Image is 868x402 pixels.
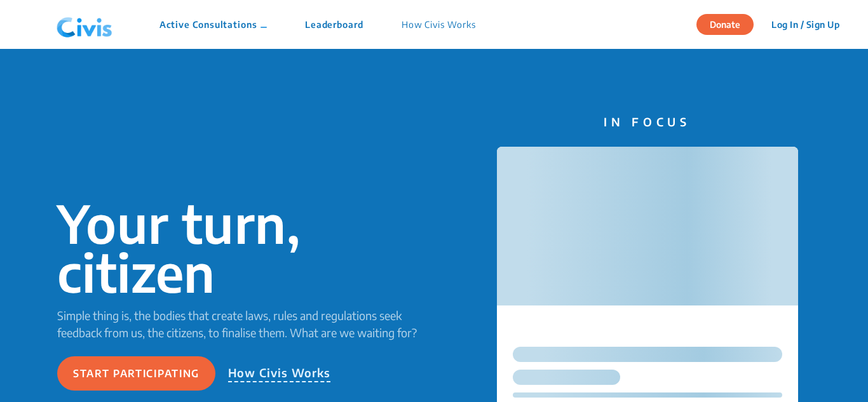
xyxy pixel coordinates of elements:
a: Donate [696,17,763,30]
img: navlogo.png [51,6,118,44]
p: How Civis Works [402,18,476,31]
p: Active Consultations [159,18,267,31]
button: Log In / Sign Up [763,15,848,34]
p: How Civis Works [228,364,331,382]
p: Your turn, citizen [57,199,434,297]
p: IN FOCUS [497,113,798,130]
p: Simple thing is, the bodies that create laws, rules and regulations seek feedback from us, the ci... [57,307,434,341]
button: Start participating [57,356,215,391]
p: Leaderboard [305,18,363,31]
button: Donate [696,14,754,35]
